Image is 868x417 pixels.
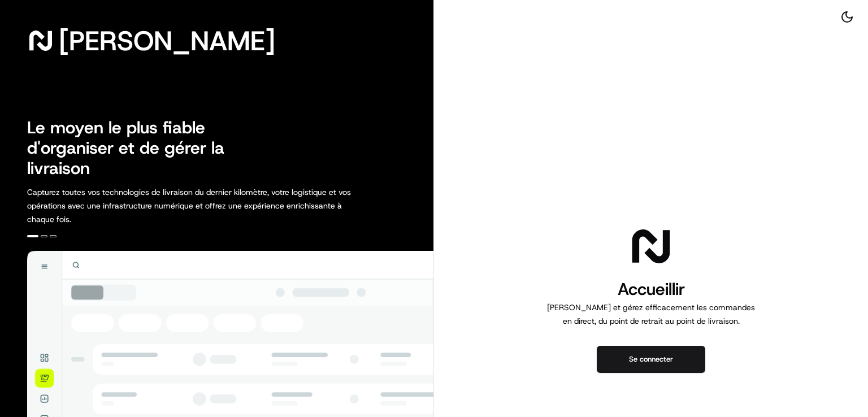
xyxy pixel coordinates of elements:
[27,187,351,224] font: Capturez toutes vos technologies de livraison du dernier kilomètre, votre logistique et vos opéra...
[597,346,705,373] button: Se connecter
[629,354,673,364] font: Se connecter
[618,278,685,300] font: Accueillir
[27,116,224,179] font: Le moyen le plus fiable d'organiser et de gérer la livraison
[547,302,755,326] font: [PERSON_NAME] et gérez efficacement les commandes en direct, du point de retrait au point de livr...
[59,23,275,59] font: [PERSON_NAME]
